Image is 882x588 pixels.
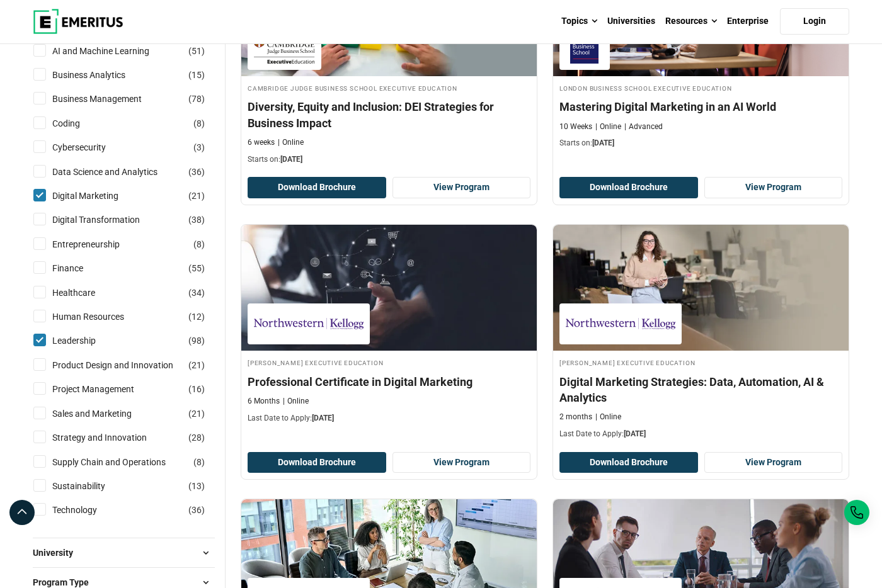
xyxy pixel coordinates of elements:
[192,94,202,104] span: 78
[192,409,202,419] span: 21
[566,35,604,64] img: London Business School Executive Education
[704,177,843,198] a: View Program
[52,286,120,300] a: Healthcare
[188,382,205,396] span: ( )
[193,116,205,130] span: ( )
[197,457,202,467] span: 8
[553,225,849,351] img: Digital Marketing Strategies: Data, Automation, AI & Analytics | Online Digital Marketing Course
[559,138,842,149] p: Starts on:
[188,68,205,82] span: ( )
[197,142,202,152] span: 3
[248,154,530,165] p: Starts on:
[559,177,698,198] button: Download Brochure
[248,452,386,473] button: Download Brochure
[188,286,205,300] span: ( )
[192,505,202,515] span: 36
[192,433,202,443] span: 28
[52,68,151,82] a: Business Analytics
[188,503,205,517] span: ( )
[254,310,364,338] img: Kellogg Executive Education
[52,165,183,179] a: Data Science and Analytics
[188,310,205,324] span: ( )
[188,213,205,227] span: ( )
[559,429,842,439] p: Last Date to Apply:
[254,35,315,64] img: Cambridge Judge Business School Executive Education
[595,412,621,422] p: Online
[192,360,202,370] span: 21
[248,82,530,93] h4: Cambridge Judge Business School Executive Education
[52,479,130,493] a: Sustainability
[241,225,537,430] a: Digital Marketing Course by Kellogg Executive Education - August 28, 2025 Kellogg Executive Educa...
[192,288,202,298] span: 34
[188,165,205,179] span: ( )
[52,261,108,275] a: Finance
[559,374,842,405] h4: Digital Marketing Strategies: Data, Automation, AI & Analytics
[52,44,175,58] a: AI and Machine Learning
[248,374,530,390] h4: Professional Certificate in Digital Marketing
[52,140,131,154] a: Cybersecurity
[392,452,531,473] a: View Program
[780,8,849,35] a: Login
[192,215,202,225] span: 38
[624,122,663,132] p: Advanced
[188,189,205,203] span: ( )
[241,225,537,351] img: Professional Certificate in Digital Marketing | Online Digital Marketing Course
[193,237,205,251] span: ( )
[553,225,849,446] a: Digital Marketing Course by Kellogg Executive Education - August 28, 2025 Kellogg Executive Educa...
[52,92,167,106] a: Business Management
[278,137,304,148] p: Online
[595,122,621,132] p: Online
[704,452,843,473] a: View Program
[188,407,205,421] span: ( )
[188,334,205,348] span: ( )
[192,263,202,273] span: 55
[197,118,202,128] span: 8
[248,99,530,130] h4: Diversity, Equity and Inclusion: DEI Strategies for Business Impact
[52,334,121,348] a: Leadership
[33,546,83,560] span: University
[188,479,205,493] span: ( )
[624,429,646,438] span: [DATE]
[559,412,592,422] p: 2 months
[248,357,530,368] h4: [PERSON_NAME] Executive Education
[559,452,698,473] button: Download Brochure
[392,177,531,198] a: View Program
[52,455,191,469] a: Supply Chain and Operations
[193,455,205,469] span: ( )
[188,358,205,372] span: ( )
[33,543,215,562] button: University
[192,336,202,346] span: 98
[248,137,275,148] p: 6 weeks
[52,382,159,396] a: Project Management
[559,122,592,132] p: 10 Weeks
[52,189,144,203] a: Digital Marketing
[52,358,198,372] a: Product Design and Innovation
[248,177,386,198] button: Download Brochure
[192,70,202,80] span: 15
[197,239,202,249] span: 8
[559,82,842,93] h4: London Business School Executive Education
[193,140,205,154] span: ( )
[192,481,202,491] span: 13
[592,139,614,147] span: [DATE]
[188,44,205,58] span: ( )
[188,261,205,275] span: ( )
[192,191,202,201] span: 21
[248,413,530,424] p: Last Date to Apply:
[52,116,105,130] a: Coding
[52,503,122,517] a: Technology
[52,310,149,324] a: Human Resources
[312,414,334,422] span: [DATE]
[192,384,202,394] span: 16
[192,167,202,177] span: 36
[192,312,202,322] span: 12
[52,237,145,251] a: Entrepreneurship
[188,92,205,106] span: ( )
[283,396,309,407] p: Online
[559,99,842,115] h4: Mastering Digital Marketing in an AI World
[52,213,165,227] a: Digital Transformation
[52,407,157,421] a: Sales and Marketing
[52,431,172,444] a: Strategy and Innovation
[248,396,280,407] p: 6 Months
[280,155,302,164] span: [DATE]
